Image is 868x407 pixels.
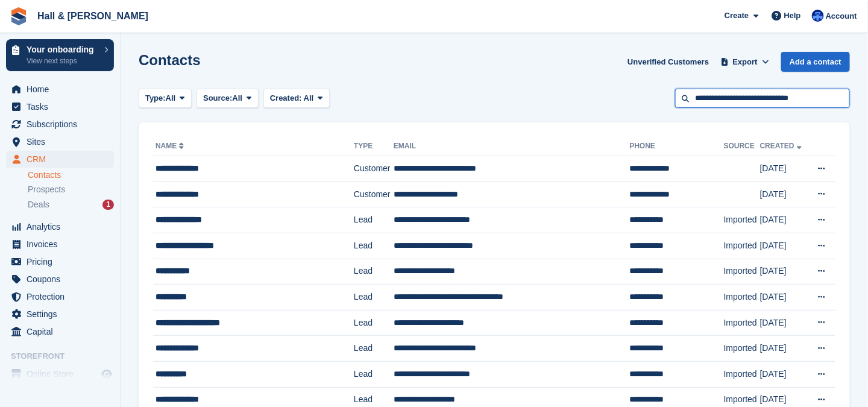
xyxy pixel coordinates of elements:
[28,183,114,196] a: Prospects
[11,350,120,362] span: Storefront
[166,92,176,104] span: All
[27,98,99,115] span: Tasks
[270,93,302,103] span: Created:
[6,323,114,340] a: menu
[27,236,99,253] span: Invoices
[724,285,760,311] td: Imported
[6,365,114,382] a: menu
[27,151,99,168] span: CRM
[354,207,394,233] td: Lead
[27,365,99,382] span: Online Store
[263,89,330,109] button: Created: All
[27,218,99,235] span: Analytics
[139,52,201,68] h1: Contacts
[760,361,808,387] td: [DATE]
[6,116,114,133] a: menu
[102,200,114,210] div: 1
[760,259,808,285] td: [DATE]
[6,253,114,270] a: menu
[6,81,114,98] a: menu
[354,336,394,362] td: Lead
[630,137,724,156] th: Phone
[28,184,65,195] span: Prospects
[760,336,808,362] td: [DATE]
[724,259,760,285] td: Imported
[28,169,114,181] a: Contacts
[354,181,394,207] td: Customer
[99,367,114,381] a: Preview store
[394,137,630,156] th: Email
[781,52,850,72] a: Add a contact
[27,288,99,305] span: Protection
[10,7,28,25] img: stora-icon-8386f47178a22dfd0bd8f6a31ec36ba5ce8667c1dd55bd0f319d3a0aa187defe.svg
[6,151,114,168] a: menu
[6,271,114,288] a: menu
[725,10,749,22] span: Create
[6,288,114,305] a: menu
[760,142,804,150] a: Created
[27,271,99,288] span: Coupons
[724,361,760,387] td: Imported
[304,93,314,103] span: All
[354,285,394,311] td: Lead
[27,55,98,66] p: View next steps
[623,52,714,72] a: Unverified Customers
[6,306,114,323] a: menu
[354,156,394,182] td: Customer
[733,56,758,68] span: Export
[760,156,808,182] td: [DATE]
[760,310,808,336] td: [DATE]
[203,92,232,104] span: Source:
[27,81,99,98] span: Home
[233,92,243,104] span: All
[719,52,772,72] button: Export
[760,181,808,207] td: [DATE]
[826,10,857,22] span: Account
[27,306,99,323] span: Settings
[28,199,49,210] span: Deals
[6,98,114,115] a: menu
[354,361,394,387] td: Lead
[27,323,99,340] span: Capital
[812,10,824,22] img: Claire Banham
[6,39,114,71] a: Your onboarding View next steps
[27,45,98,54] p: Your onboarding
[27,133,99,150] span: Sites
[156,142,186,150] a: Name
[6,236,114,253] a: menu
[139,89,192,109] button: Type: All
[724,137,760,156] th: Source
[27,116,99,133] span: Subscriptions
[6,133,114,150] a: menu
[724,310,760,336] td: Imported
[6,218,114,235] a: menu
[760,233,808,259] td: [DATE]
[760,285,808,311] td: [DATE]
[354,233,394,259] td: Lead
[724,336,760,362] td: Imported
[760,207,808,233] td: [DATE]
[197,89,259,109] button: Source: All
[784,10,801,22] span: Help
[724,207,760,233] td: Imported
[354,310,394,336] td: Lead
[724,233,760,259] td: Imported
[27,253,99,270] span: Pricing
[28,198,114,211] a: Deals 1
[145,92,166,104] span: Type:
[354,259,394,285] td: Lead
[354,137,394,156] th: Type
[33,6,153,26] a: Hall & [PERSON_NAME]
